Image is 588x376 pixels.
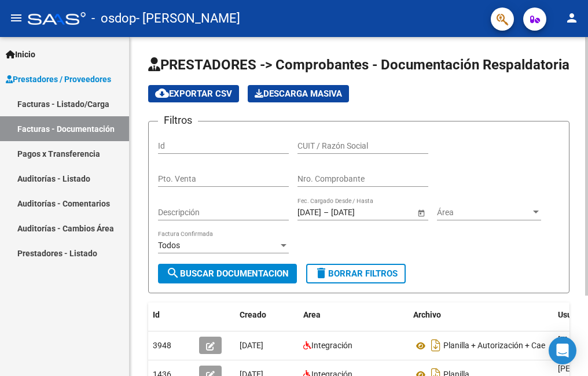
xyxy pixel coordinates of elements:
[240,341,263,350] span: [DATE]
[158,264,297,283] button: Buscar Documentacion
[303,310,321,319] span: Area
[158,112,198,128] h3: Filtros
[148,85,239,102] button: Exportar CSV
[148,57,569,73] span: PRESTADORES -> Comprobantes - Documentación Respaldatoria
[255,89,342,99] span: Descarga Masiva
[311,341,352,350] span: Integración
[166,268,289,279] span: Buscar Documentacion
[6,48,35,61] span: Inicio
[235,303,299,327] datatable-header-cell: Creado
[9,11,23,25] mat-icon: menu
[91,6,136,31] span: - osdop
[443,341,545,351] span: Planilla + Autorización + Cae
[409,303,553,327] datatable-header-cell: Archivo
[415,207,427,219] button: Open calendar
[240,310,266,319] span: Creado
[148,303,194,327] datatable-header-cell: Id
[248,85,349,102] app-download-masive: Descarga masiva de comprobantes (adjuntos)
[153,341,171,350] span: 3948
[413,310,441,319] span: Archivo
[314,266,328,280] mat-icon: delete
[155,86,169,100] mat-icon: cloud_download
[549,337,576,364] div: Open Intercom Messenger
[6,73,111,86] span: Prestadores / Proveedores
[565,11,579,25] mat-icon: person
[297,208,321,218] input: Fecha inicio
[299,303,409,327] datatable-header-cell: Area
[331,208,388,218] input: Fecha fin
[166,266,180,280] mat-icon: search
[153,310,160,319] span: Id
[558,310,586,319] span: Usuario
[136,6,240,31] span: - [PERSON_NAME]
[306,264,406,283] button: Borrar Filtros
[248,85,349,102] button: Descarga Masiva
[324,208,329,218] span: –
[437,208,531,218] span: Área
[428,336,443,355] i: Descargar documento
[158,241,180,250] span: Todos
[314,268,398,279] span: Borrar Filtros
[155,89,232,99] span: Exportar CSV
